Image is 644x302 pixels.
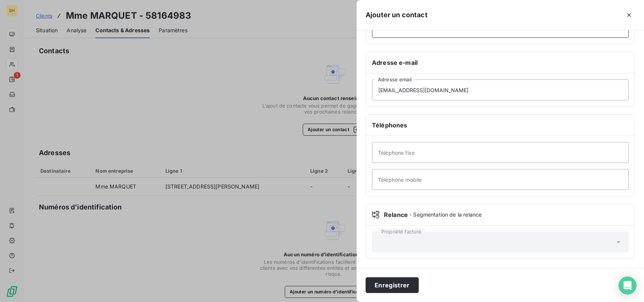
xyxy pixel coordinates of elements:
h6: Adresse e-mail [372,58,629,67]
button: Enregistrer [366,277,419,293]
div: Open Intercom Messenger [619,277,637,295]
input: placeholder [372,169,629,190]
h5: Ajouter un contact [366,10,428,20]
span: - Segmentation de la relance [409,211,482,218]
div: Relance [372,210,629,219]
h6: Téléphones [372,121,629,130]
input: placeholder [372,142,629,163]
input: placeholder [372,79,629,100]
